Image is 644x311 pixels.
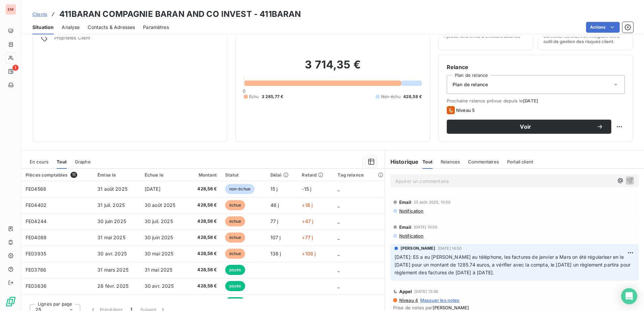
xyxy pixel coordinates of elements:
div: Pièces comptables [26,172,89,178]
span: 25 août 2025, 10:50 [414,200,451,204]
span: 30 juin 2025 [97,218,126,224]
div: Statut [225,172,262,178]
span: [DATE] 14:50 [438,246,462,250]
span: Notification [399,208,424,214]
span: Niveau 4 [399,298,418,303]
span: Email [399,224,412,230]
span: 15 j [270,186,278,192]
span: -15 j [302,186,311,192]
div: Tag relance [338,172,380,178]
span: non-échue [225,184,255,194]
h3: 411BARAN COMPAGNIE BARAN AND CO INVEST - 411BARAN [59,8,301,20]
span: 107 j [270,235,281,240]
span: +16 j [302,202,313,208]
span: 28 févr. 2025 [97,283,128,289]
span: Situation [32,24,54,31]
span: Échu [249,94,259,100]
span: [PERSON_NAME] [401,245,435,251]
span: Prochaine relance prévue depuis le [447,98,625,103]
span: Propriétés Client [54,35,219,44]
span: _ [338,235,340,240]
span: Surveiller ce client en intégrant votre outil de gestion des risques client. [544,33,627,44]
span: échue [225,216,245,226]
span: Voir [455,124,596,129]
span: Niveau 5 [456,107,475,113]
span: [DATE]: ES a eu [PERSON_NAME] au téléphone, les factures de janvier a Mars on été régulariser en ... [394,254,632,275]
div: Échue le [145,172,184,178]
span: 11 [70,172,77,178]
span: FE04568 [26,186,46,192]
span: Paramètres [143,24,169,31]
h6: Historique [385,158,419,166]
span: 428,58 € [192,234,217,241]
span: FE03636 [26,283,47,289]
span: +77 j [302,235,313,240]
span: payée [225,265,245,275]
span: [DATE] 13:36 [414,289,438,293]
span: Commentaires [468,159,499,164]
span: Tout [57,159,67,164]
span: Tout [422,159,433,164]
span: 30 avr. 2025 [145,283,174,289]
span: Analyse [62,24,80,31]
span: 77 j [270,218,279,224]
span: 428,58 € [192,250,217,257]
span: FE03935 [26,251,46,256]
span: Appel [399,289,412,294]
span: 428,58 € [192,267,217,273]
div: Émise le [97,172,137,178]
span: 3 285,77 € [262,94,284,100]
span: Contacts & Adresses [88,24,135,31]
span: 30 juin 2025 [145,235,173,240]
div: Montant [192,172,217,178]
span: _ [338,267,340,273]
div: Retard [302,172,329,178]
span: 46 j [270,202,279,208]
div: Open Intercom Messenger [621,288,637,304]
span: FE04244 [26,218,47,224]
span: _ [338,251,340,256]
span: Email [399,199,412,205]
span: 30 avr. 2025 [97,251,127,256]
span: 31 mars 2025 [97,267,128,273]
span: Plan de relance [452,81,488,88]
span: 428,58 € [192,186,217,192]
span: +47 j [302,218,313,224]
span: payée [225,297,245,307]
span: Notification [399,233,424,239]
span: 31 août 2025 [97,186,127,192]
span: 31 mai 2025 [97,235,125,240]
span: +108 j [302,251,316,256]
span: 31 juil. 2025 [97,202,125,208]
span: 1 [12,65,19,71]
span: _ [338,218,340,224]
span: En cours [30,159,49,164]
span: payée [225,281,245,291]
span: échue [225,232,245,243]
h6: Relance [447,63,625,71]
span: FE04088 [26,235,47,240]
span: 138 j [270,251,281,256]
span: _ [338,202,340,208]
span: Relances [441,159,460,164]
span: [DATE] [523,98,538,103]
span: 428,58 € [192,202,217,209]
span: _ [338,283,340,289]
span: 31 mai 2025 [145,267,173,273]
a: Clients [32,11,47,18]
span: Graphe [75,159,91,164]
span: 30 mai 2025 [145,251,174,256]
div: Délai [270,172,294,178]
button: Actions [586,22,620,33]
img: Logo LeanPay [5,296,16,307]
span: FE04402 [26,202,47,208]
span: échue [225,249,245,259]
span: Non-échu [381,94,401,100]
span: FE03786 [26,267,46,273]
span: 428,58 € [192,283,217,289]
span: _ [338,186,340,192]
span: Clients [32,11,47,17]
span: Prise de notes par [393,305,636,310]
h2: 3 714,35 € [244,58,422,78]
button: Voir [447,120,611,134]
